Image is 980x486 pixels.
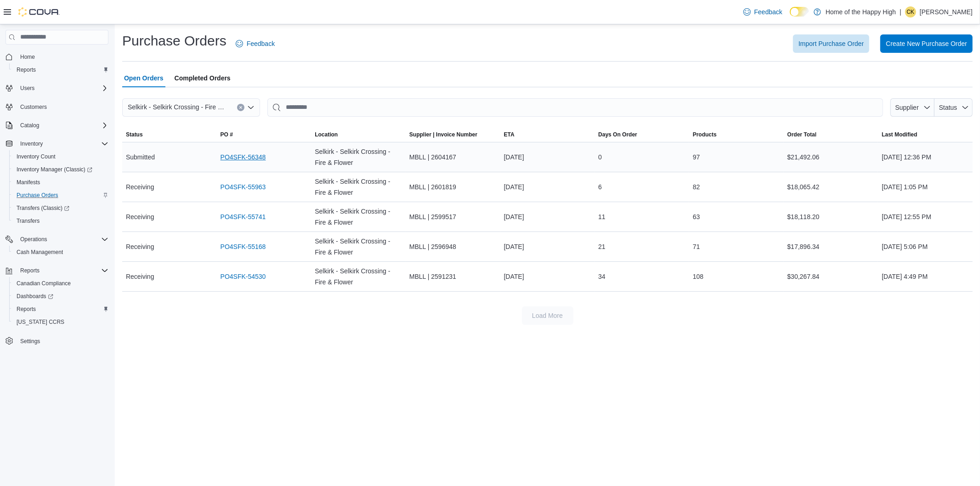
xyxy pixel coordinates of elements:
[17,66,36,73] span: Reports
[13,190,62,201] a: Purchase Orders
[315,176,402,198] span: Selkirk - Selkirk Crossing - Fire & Flower
[315,146,402,168] span: Selkirk - Selkirk Crossing - Fire & Flower
[939,104,957,111] span: Status
[13,291,57,302] a: Dashboards
[598,211,606,222] span: 11
[247,39,275,48] span: Feedback
[13,64,108,75] span: Reports
[598,181,602,192] span: 6
[9,63,112,76] button: Reports
[17,234,51,245] button: Operations
[237,104,244,111] button: Clear input
[126,211,154,222] span: Receiving
[13,164,96,175] a: Inventory Manager (Classic)
[13,203,108,214] span: Transfers (Classic)
[2,50,112,63] button: Home
[13,278,108,289] span: Canadian Compliance
[754,7,782,17] span: Feedback
[124,69,164,87] span: Open Orders
[890,98,935,117] button: Supplier
[17,280,71,287] span: Canadian Compliance
[122,32,227,50] h1: Purchase Orders
[500,148,595,166] div: [DATE]
[905,6,916,17] div: Cherise Kesslar
[2,119,112,132] button: Catalog
[2,264,112,277] button: Reports
[522,306,573,325] button: Load More
[406,148,500,166] div: MBLL | 2604167
[406,208,500,226] div: MBLL | 2599517
[500,237,595,256] div: [DATE]
[878,208,973,226] div: [DATE] 12:55 PM
[2,100,112,113] button: Customers
[2,82,112,95] button: Users
[784,127,878,142] button: Order Total
[20,140,43,147] span: Inventory
[878,267,973,286] div: [DATE] 4:49 PM
[790,7,809,17] input: Dark Mode
[900,6,901,17] p: |
[693,152,700,163] span: 97
[693,211,700,222] span: 63
[13,64,40,75] a: Reports
[126,152,155,163] span: Submitted
[17,305,36,313] span: Reports
[13,247,67,258] a: Cash Management
[315,131,338,138] span: Location
[13,215,108,226] span: Transfers
[9,163,112,176] a: Inventory Manager (Classic)
[9,290,112,303] a: Dashboards
[500,178,595,196] div: [DATE]
[13,190,108,201] span: Purchase Orders
[9,277,112,290] button: Canadian Compliance
[13,304,108,315] span: Reports
[13,164,108,175] span: Inventory Manager (Classic)
[2,334,112,347] button: Settings
[787,131,817,138] span: Order Total
[128,102,228,113] span: Selkirk - Selkirk Crossing - Fire & Flower
[9,246,112,259] button: Cash Management
[20,103,47,111] span: Customers
[20,338,40,345] span: Settings
[221,241,266,252] a: PO4SFK-55168
[20,236,47,243] span: Operations
[878,237,973,256] div: [DATE] 5:06 PM
[693,271,703,282] span: 108
[221,271,266,282] a: PO4SFK-54530
[826,6,896,17] p: Home of the Happy High
[13,316,108,328] span: Washington CCRS
[409,131,477,138] span: Supplier | Invoice Number
[920,6,973,17] p: [PERSON_NAME]
[907,6,915,17] span: CK
[17,166,92,173] span: Inventory Manager (Classic)
[17,192,58,199] span: Purchase Orders
[9,150,112,163] button: Inventory Count
[598,241,606,252] span: 21
[17,101,108,113] span: Customers
[784,237,878,256] div: $17,896.34
[693,241,700,252] span: 71
[595,127,689,142] button: Days On Order
[311,127,406,142] button: Location
[13,278,74,289] a: Canadian Compliance
[693,181,700,192] span: 82
[17,51,39,62] a: Home
[126,181,154,192] span: Receiving
[500,208,595,226] div: [DATE]
[17,138,108,149] span: Inventory
[13,247,108,258] span: Cash Management
[232,34,278,53] a: Feedback
[793,34,869,53] button: Import Purchase Order
[13,177,44,188] a: Manifests
[17,179,40,186] span: Manifests
[217,127,312,142] button: PO #
[17,249,63,256] span: Cash Management
[17,336,44,347] a: Settings
[878,178,973,196] div: [DATE] 1:05 PM
[221,131,233,138] span: PO #
[315,236,402,258] span: Selkirk - Selkirk Crossing - Fire & Flower
[406,178,500,196] div: MBLL | 2601819
[882,131,917,138] span: Last Modified
[221,181,266,192] a: PO4SFK-55963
